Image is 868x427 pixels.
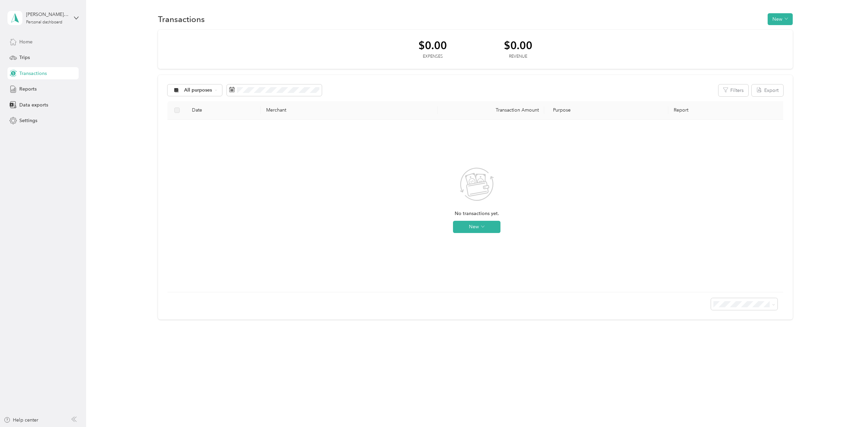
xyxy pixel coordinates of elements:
[26,11,68,18] div: [PERSON_NAME][EMAIL_ADDRESS][DOMAIN_NAME]
[550,107,571,113] span: Purpose
[19,54,30,61] span: Trips
[26,20,62,24] div: Personal dashboard
[752,84,783,96] button: Export
[19,117,37,124] span: Settings
[184,88,212,93] span: All purposes
[668,101,786,120] th: Report
[504,39,532,51] div: $0.00
[768,13,793,25] button: New
[4,416,38,424] button: Help center
[830,389,868,427] iframe: Everlance-gr Chat Button Frame
[158,16,205,23] h1: Transactions
[504,54,532,60] div: Revenue
[418,54,447,60] div: Expenses
[19,85,37,93] span: Reports
[455,210,499,217] span: No transactions yet.
[19,38,33,45] span: Home
[418,39,447,51] div: $0.00
[453,221,500,233] button: New
[19,101,48,109] span: Data exports
[718,84,748,96] button: Filters
[186,101,261,120] th: Date
[438,101,544,120] th: Transaction Amount
[19,70,47,77] span: Transactions
[261,101,438,120] th: Merchant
